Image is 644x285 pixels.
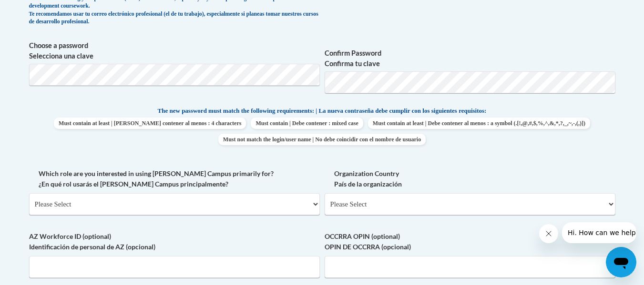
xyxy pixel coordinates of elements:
span: Must contain at least | [PERSON_NAME] contener al menos : 4 characters [54,118,246,129]
label: OCCRRA OPIN (optional) OPIN DE OCCRRA (opcional) [325,231,615,252]
span: Must contain at least | Debe contener al menos : a symbol (.[!,@,#,$,%,^,&,*,?,_,~,-,(,)]) [368,118,590,129]
iframe: Close message [539,224,558,243]
label: Which role are you interested in using [PERSON_NAME] Campus primarily for? ¿En qué rol usarás el ... [29,168,320,189]
iframe: Message from company [562,222,636,243]
label: Choose a password Selecciona una clave [29,40,320,61]
label: AZ Workforce ID (optional) Identificación de personal de AZ (opcional) [29,231,320,252]
span: Hi. How can we help? [6,7,77,14]
span: Must not match the login/user name | No debe coincidir con el nombre de usuario [218,134,426,145]
label: Organization Country País de la organización [325,168,615,189]
label: Confirm Password Confirma tu clave [325,48,615,69]
span: The new password must match the following requirements: | La nueva contraseña debe cumplir con lo... [158,107,487,115]
span: Must contain | Debe contener : mixed case [251,118,363,129]
iframe: Button to launch messaging window [606,247,636,277]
